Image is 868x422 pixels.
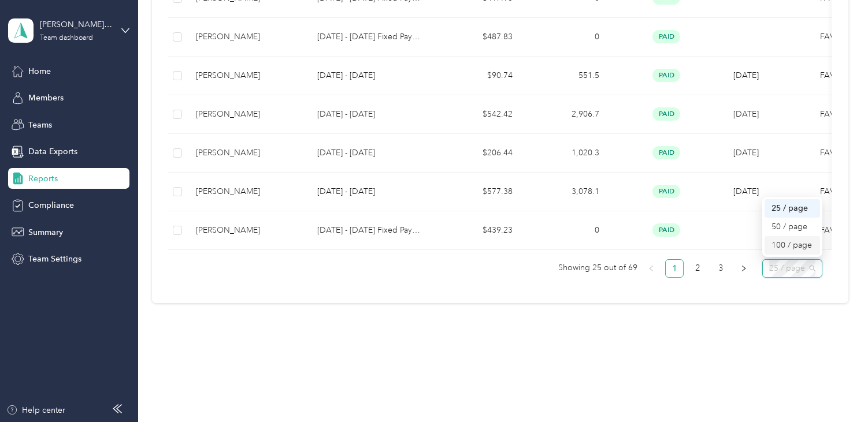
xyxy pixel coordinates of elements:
span: 25 / page [769,260,815,277]
span: Home [28,65,51,77]
td: $577.38 [435,173,522,211]
div: [PERSON_NAME] [196,69,299,82]
li: 1 [665,259,684,278]
div: [PERSON_NAME] [196,224,299,237]
li: Next Page [735,259,753,278]
span: Summary [28,226,63,238]
td: $90.74 [435,57,522,95]
div: 50 / page [765,218,819,236]
span: Data Exports [28,145,77,158]
span: paid [652,146,680,159]
a: 3 [712,260,729,277]
td: 0 [522,18,609,57]
span: paid [652,107,680,121]
td: 3,078.1 [522,173,609,211]
p: [DATE] - [DATE] [317,185,426,198]
td: $439.23 [435,211,522,250]
div: 100 / page [771,239,813,252]
span: [DATE] [733,186,759,196]
div: 100 / page [765,236,819,255]
div: 50 / page [771,221,813,233]
span: paid [652,69,680,82]
span: [DATE] [733,148,759,158]
div: 25 / page [771,202,813,215]
iframe: Everlance-gr Chat Button Frame [803,357,868,422]
div: [PERSON_NAME] [196,31,299,43]
td: $487.83 [435,18,522,57]
div: [PERSON_NAME] [196,185,299,198]
p: [DATE] - [DATE] [317,108,426,121]
span: Members [28,92,64,104]
p: [DATE] - [DATE] Fixed Payment [317,224,426,237]
span: [DATE] [733,70,759,80]
p: [DATE] - [DATE] Fixed Payment [317,31,426,43]
p: [DATE] - [DATE] [317,69,426,82]
div: [PERSON_NAME] [196,147,299,159]
button: Help center [6,404,65,416]
div: 25 / page [765,199,819,218]
span: Showing 25 out of 69 [558,259,637,277]
td: 0 [522,211,609,250]
td: $206.44 [435,134,522,173]
td: $542.42 [435,95,522,134]
span: left [648,265,655,272]
li: Previous Page [642,259,661,278]
button: left [642,259,661,278]
a: 2 [689,260,706,277]
button: right [735,259,753,278]
td: 551.5 [522,57,609,95]
div: [PERSON_NAME][EMAIL_ADDRESS][PERSON_NAME][DOMAIN_NAME] [40,18,112,31]
li: 3 [711,259,730,278]
a: 1 [666,260,683,277]
li: 2 [688,259,707,278]
div: [PERSON_NAME] [196,108,299,121]
span: Reports [28,173,58,185]
span: Compliance [28,199,74,211]
span: paid [652,223,680,237]
div: Page Size [762,259,822,278]
span: [DATE] [733,109,759,119]
p: [DATE] - [DATE] [317,147,426,159]
span: paid [652,30,680,43]
span: Team Settings [28,253,81,265]
span: paid [652,185,680,198]
td: 2,906.7 [522,95,609,134]
div: Team dashboard [40,35,93,42]
span: Teams [28,119,52,131]
td: 1,020.3 [522,134,609,173]
span: right [740,265,747,272]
